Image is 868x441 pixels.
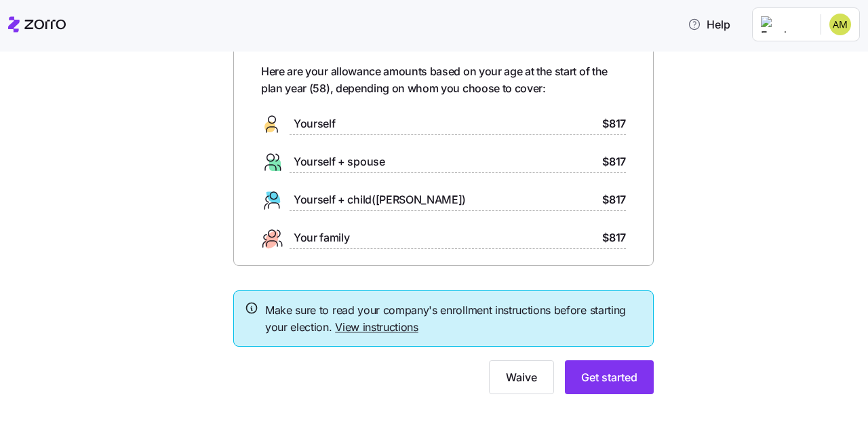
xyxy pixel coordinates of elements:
[602,191,626,208] span: $817
[602,115,626,132] span: $817
[688,16,730,33] span: Help
[265,302,642,336] span: Make sure to read your company's enrollment instructions before starting your election.
[565,360,654,394] button: Get started
[294,153,385,170] span: Yourself + spouse
[602,229,626,246] span: $817
[602,153,626,170] span: $817
[489,360,554,394] button: Waive
[677,11,741,38] button: Help
[761,16,810,33] img: Employer logo
[335,320,418,334] a: View instructions
[294,115,335,132] span: Yourself
[829,14,851,35] img: 87dd019017f41c585e2fce2505427222
[294,191,466,208] span: Yourself + child([PERSON_NAME])
[261,63,626,97] span: Here are your allowance amounts based on your age at the start of the plan year ( 58 ), depending...
[294,229,349,246] span: Your family
[506,369,537,385] span: Waive
[581,369,637,385] span: Get started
